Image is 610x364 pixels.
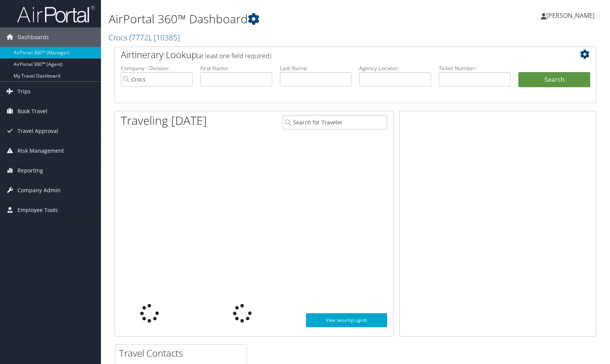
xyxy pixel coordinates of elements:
span: , [ 10385 ] [150,32,180,43]
a: Crocs [109,32,180,43]
h1: Traveling [DATE] [121,112,207,129]
span: Employee Tools [17,200,58,220]
img: airportal-logo.png [17,5,95,23]
label: Company - Division: [121,64,193,72]
label: Agency Locator: [359,64,431,72]
span: Travel Approval [17,121,58,141]
h1: AirPortal 360™ Dashboard [109,11,438,27]
span: Reporting [17,161,43,180]
h2: Travel Contacts [119,347,247,360]
label: Ticket Number: [439,64,511,72]
a: View SecurityLogic® [306,313,387,327]
span: [PERSON_NAME] [546,11,594,20]
label: First Name: [200,64,272,72]
span: Risk Management [17,141,64,160]
h2: Airtinerary Lookup [121,48,550,61]
button: Search [518,72,590,88]
input: Search for Traveler [283,115,387,129]
span: Book Travel [17,102,47,121]
a: [PERSON_NAME] [541,4,602,27]
span: ( 7772 ) [129,32,150,43]
span: Trips [17,82,31,101]
span: (at least one field required) [197,52,271,60]
label: Last Name: [280,64,352,72]
span: Company Admin [17,181,61,200]
span: Dashboards [17,28,49,47]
